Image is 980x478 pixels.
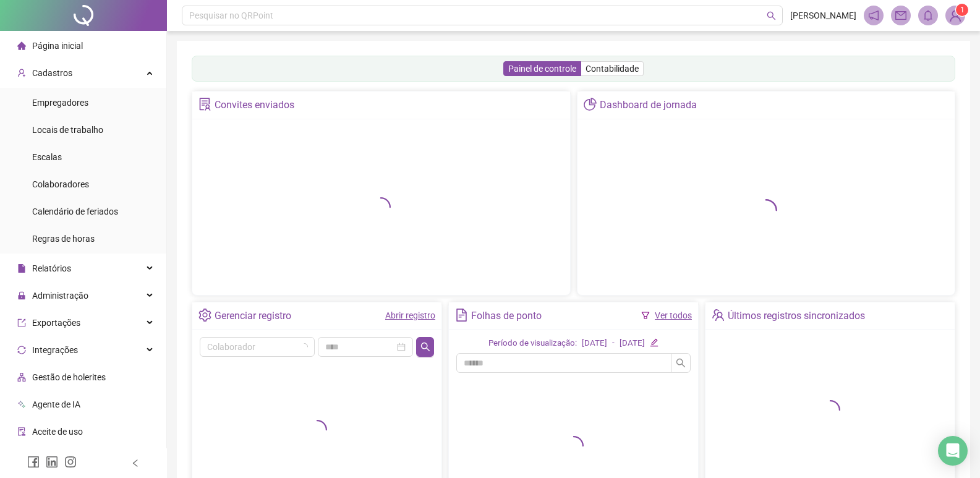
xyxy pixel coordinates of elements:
div: Folhas de ponto [471,305,542,326]
div: [DATE] [620,337,645,350]
span: apartment [17,373,26,382]
span: team [712,309,725,322]
span: audit [17,427,26,436]
span: loading [755,199,777,221]
span: facebook [27,456,40,468]
span: home [17,41,26,50]
span: Colaboradores [32,179,89,189]
span: Relatórios [32,263,71,273]
span: search [676,358,686,368]
span: Calendário de feriados [32,207,118,216]
span: Administração [32,291,88,301]
span: 1 [960,6,965,14]
span: search [767,11,776,20]
span: bell [922,10,934,21]
span: pie-chart [584,98,597,111]
span: lock [17,291,26,300]
span: Locais de trabalho [32,125,103,135]
span: Gestão de holerites [32,372,106,382]
span: Painel de controle [508,64,576,74]
span: Contabilidade [586,64,639,74]
span: loading [564,436,584,456]
span: mail [895,10,906,21]
img: 93960 [946,6,965,25]
span: Exportações [32,318,80,328]
a: Ver todos [655,310,692,320]
span: export [17,318,26,327]
div: Dashboard de jornada [600,95,697,116]
span: file [17,264,26,273]
span: left [131,459,140,467]
div: Período de visualização: [488,337,577,350]
a: Abrir registro [385,310,435,320]
span: loading [300,343,308,351]
span: setting [198,309,211,322]
sup: Atualize o seu contato no menu Meus Dados [956,4,968,16]
span: linkedin [46,456,58,468]
span: loading [371,197,391,217]
span: Agente de IA [32,399,80,409]
span: Empregadores [32,98,88,108]
span: Regras de horas [32,234,95,244]
div: - [612,337,615,350]
span: Cadastros [32,68,72,78]
span: [PERSON_NAME] [790,9,856,22]
span: notification [868,10,879,21]
span: user-add [17,69,26,77]
span: solution [198,98,211,111]
span: Integrações [32,345,78,355]
div: Gerenciar registro [215,305,291,326]
div: Open Intercom Messenger [938,436,968,466]
div: [DATE] [582,337,607,350]
span: search [420,342,430,352]
span: edit [650,338,658,346]
div: Convites enviados [215,95,294,116]
span: file-text [455,309,468,322]
span: Aceite de uso [32,427,83,437]
span: Página inicial [32,41,83,51]
span: sync [17,346,26,354]
span: filter [641,311,650,320]
span: instagram [64,456,77,468]
span: Escalas [32,152,62,162]
div: Últimos registros sincronizados [728,305,865,326]
span: loading [307,420,327,440]
span: loading [820,400,840,420]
